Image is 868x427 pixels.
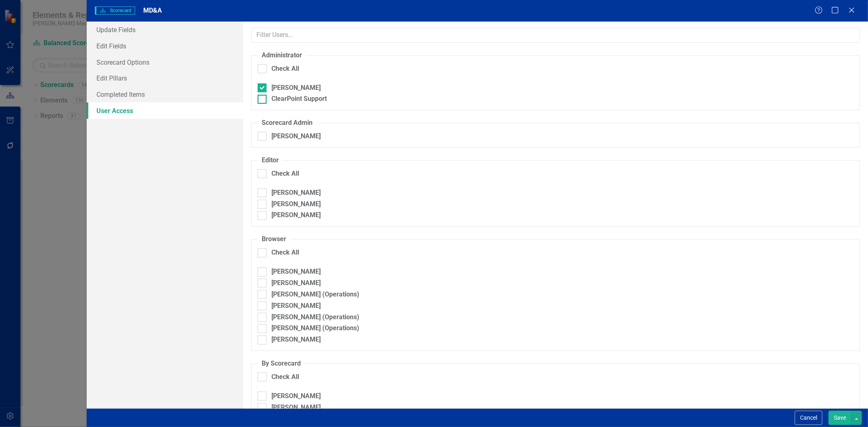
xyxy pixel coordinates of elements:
[271,188,321,198] div: [PERSON_NAME]
[258,118,317,128] legend: Scorecard Admin
[271,211,321,220] div: [PERSON_NAME]
[271,248,299,257] div: Check All
[271,290,359,299] div: [PERSON_NAME] (Operations)
[271,267,321,277] div: [PERSON_NAME]
[271,132,321,141] div: [PERSON_NAME]
[271,403,321,412] div: [PERSON_NAME]
[271,64,299,74] div: Check All
[87,102,243,119] a: User Access
[271,94,327,104] div: ClearPoint Support
[87,54,243,70] a: Scorecard Options
[829,411,851,425] button: Save
[271,335,321,344] div: [PERSON_NAME]
[271,200,321,209] div: [PERSON_NAME]
[87,86,243,102] a: Completed Items
[258,156,283,165] legend: Editor
[251,28,860,43] input: Filter Users...
[271,373,299,382] div: Check All
[87,38,243,54] a: Edit Fields
[271,83,321,93] div: [PERSON_NAME]
[95,7,135,15] span: Scorecard
[271,301,321,311] div: [PERSON_NAME]
[271,279,321,288] div: [PERSON_NAME]
[258,235,290,244] legend: Browser
[143,7,162,14] span: MD&A
[795,411,822,425] button: Cancel
[87,22,243,38] a: Update Fields
[271,324,359,333] div: [PERSON_NAME] (Operations)
[271,169,299,179] div: Check All
[258,51,306,60] legend: Administrator
[258,359,305,368] legend: By Scorecard
[87,70,243,86] a: Edit Pillars
[271,313,359,322] div: [PERSON_NAME] (Operations)
[271,392,321,401] div: [PERSON_NAME]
